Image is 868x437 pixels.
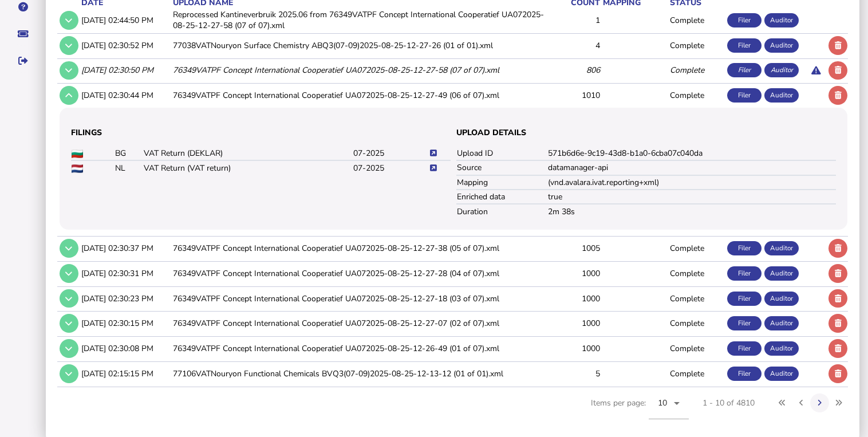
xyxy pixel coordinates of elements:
button: Sign out [11,49,35,73]
td: Complete [668,362,725,385]
div: Filer [727,63,762,77]
td: 77038VATNouryon Surface Chemistry ABQ3(07-09)2025-08-25-12-27-26 (01 of 01).xml [171,33,548,57]
div: Filer [727,266,762,281]
td: 5 [548,362,601,385]
td: Duration [456,204,547,218]
td: [DATE] 02:30:23 PM [79,286,171,310]
h3: Upload details [456,127,836,138]
div: Filer [727,316,762,330]
button: Delete upload [828,264,847,283]
div: Filer [727,38,762,53]
td: 76349VATPF Concept International Cooperatief UA072025-08-25-12-27-07 (02 of 07).xml [171,312,548,335]
td: 76349VATPF Concept International Cooperatief UA072025-08-25-12-26-49 (01 of 07).xml [171,337,548,360]
button: Delete upload [828,61,847,80]
button: Delete upload [828,364,847,383]
td: Complete [668,312,725,335]
td: 1000 [548,312,601,335]
button: Show/hide row detail [60,61,78,80]
td: VAT Return (DEKLAR) [143,146,353,160]
td: datamanager-api [547,160,836,175]
div: Auditor [764,316,799,330]
button: Show/hide row detail [60,364,78,383]
td: Upload ID [456,146,547,160]
td: [DATE] 02:30:31 PM [79,261,171,285]
td: Complete [668,84,725,107]
div: Auditor [764,63,799,77]
td: 1000 [548,261,601,285]
td: 76349VATPF Concept International Cooperatief UA072025-08-25-12-27-18 (03 of 07).xml [171,286,548,310]
td: 77106VATNouryon Functional Chemicals BVQ3(07-09)2025-08-25-12-13-12 (01 of 01).xml [171,362,548,385]
button: Last page [829,393,848,412]
td: [DATE] 02:44:50 PM [79,9,171,32]
td: Complete [668,33,725,57]
button: Show/hide row detail [60,86,78,105]
td: [DATE] 02:30:44 PM [79,84,171,107]
td: Reprocessed Kantineverbruik 2025.06 from 76349VATPF Concept International Cooperatief UA072025-08... [171,9,548,32]
td: [DATE] 02:30:37 PM [79,237,171,260]
div: Filer [727,13,762,27]
div: 1 - 10 of 4810 [703,397,755,408]
button: Show/hide row detail [60,289,78,308]
td: 2m 38s [547,204,836,218]
td: 76349VATPF Concept International Cooperatief UA072025-08-25-12-27-58 (07 of 07).xml [171,58,548,82]
div: Filer [727,341,762,356]
button: Delete upload [828,289,847,308]
button: Previous page [792,393,811,412]
mat-form-field: Change page size [649,387,689,432]
td: [DATE] 02:30:08 PM [79,337,171,360]
button: Delete upload [828,86,847,105]
div: Auditor [764,341,799,356]
div: Filer [727,241,762,255]
td: Source [456,160,547,175]
div: Auditor [764,88,799,103]
td: 1005 [548,237,601,260]
div: Auditor [764,38,799,53]
button: Show/hide row detail [60,264,78,283]
button: Delete upload [828,239,847,258]
button: Delete upload [828,339,847,358]
button: Show/hide row detail [60,339,78,358]
td: NL [115,160,143,175]
td: BG [115,146,143,160]
button: Show/hide row detail [60,36,78,55]
td: Complete [668,237,725,260]
td: Complete [668,286,725,310]
td: [DATE] 02:30:50 PM [79,58,171,82]
div: Filer [727,292,762,306]
div: Auditor [764,13,799,27]
div: Auditor [764,266,799,281]
button: First page [773,393,792,412]
td: 4 [548,33,601,57]
td: 1010 [548,84,601,107]
td: 07-2025 [353,160,429,175]
img: BG flag [72,149,83,158]
td: (vnd.avalara.ivat.reporting+xml) [547,175,836,190]
button: Data modified since loading [807,61,826,80]
td: [DATE] 02:30:52 PM [79,33,171,57]
td: Complete [668,337,725,360]
button: Delete upload [828,314,847,333]
td: 76349VATPF Concept International Cooperatief UA072025-08-25-12-27-49 (06 of 07).xml [171,84,548,107]
td: 1000 [548,337,601,360]
td: 571b6d6e-9c19-43d8-b1a0-6cba07c040da [547,146,836,160]
div: Filer [727,367,762,381]
td: Enriched data [456,190,547,204]
img: NL flag [72,164,83,173]
td: 76349VATPF Concept International Cooperatief UA072025-08-25-12-27-38 (05 of 07).xml [171,237,548,260]
div: Filer [727,88,762,103]
td: Complete [668,9,725,32]
button: Delete upload [828,36,847,55]
button: Raise a support ticket [11,22,35,46]
div: Items per page: [591,387,689,432]
td: [DATE] 02:15:15 PM [79,362,171,385]
td: 07-2025 [353,146,429,160]
td: true [547,190,836,204]
td: 1000 [548,286,601,310]
td: 76349VATPF Concept International Cooperatief UA072025-08-25-12-27-28 (04 of 07).xml [171,261,548,285]
td: Complete [668,58,725,82]
button: Show/hide row detail [60,314,78,333]
div: Auditor [764,241,799,255]
h3: Filings [71,127,451,138]
div: Auditor [764,367,799,381]
button: Next page [810,393,829,412]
